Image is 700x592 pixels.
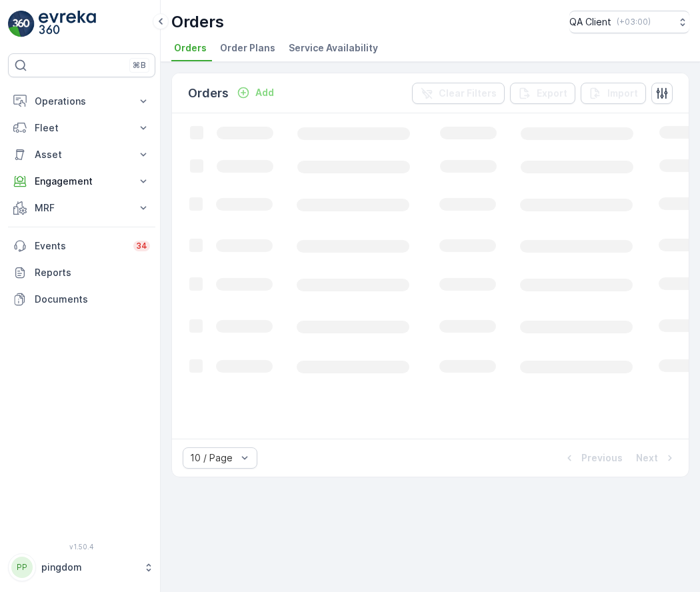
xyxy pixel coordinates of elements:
[35,121,129,135] p: Fleet
[8,168,155,195] button: Engagement
[35,175,129,188] p: Engagement
[569,11,689,33] button: QA Client(+03:00)
[8,259,155,286] a: Reports
[581,83,646,104] button: Import
[635,450,678,466] button: Next
[510,83,575,104] button: Export
[607,87,638,100] p: Import
[35,148,129,161] p: Asset
[617,17,651,27] p: ( +03:00 )
[35,266,150,279] p: Reports
[8,115,155,141] button: Fleet
[35,201,129,215] p: MRF
[188,84,229,103] p: Orders
[8,543,155,551] span: v 1.50.4
[35,293,150,306] p: Documents
[39,11,96,37] img: logo_light-DOdMpM7g.png
[255,86,274,99] p: Add
[289,41,378,55] span: Service Availability
[8,195,155,221] button: MRF
[35,95,129,108] p: Operations
[174,41,207,55] span: Orders
[561,450,624,466] button: Previous
[537,87,567,100] p: Export
[171,11,224,33] p: Orders
[220,41,275,55] span: Order Plans
[8,141,155,168] button: Asset
[11,557,33,578] div: PP
[8,553,155,581] button: PPpingdom
[412,83,505,104] button: Clear Filters
[133,60,146,71] p: ⌘B
[41,561,137,574] p: pingdom
[136,241,147,251] p: 34
[8,88,155,115] button: Operations
[636,451,658,465] p: Next
[8,11,35,37] img: logo
[581,451,623,465] p: Previous
[569,15,611,29] p: QA Client
[8,286,155,313] a: Documents
[231,85,279,101] button: Add
[35,239,125,253] p: Events
[8,233,155,259] a: Events34
[439,87,497,100] p: Clear Filters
